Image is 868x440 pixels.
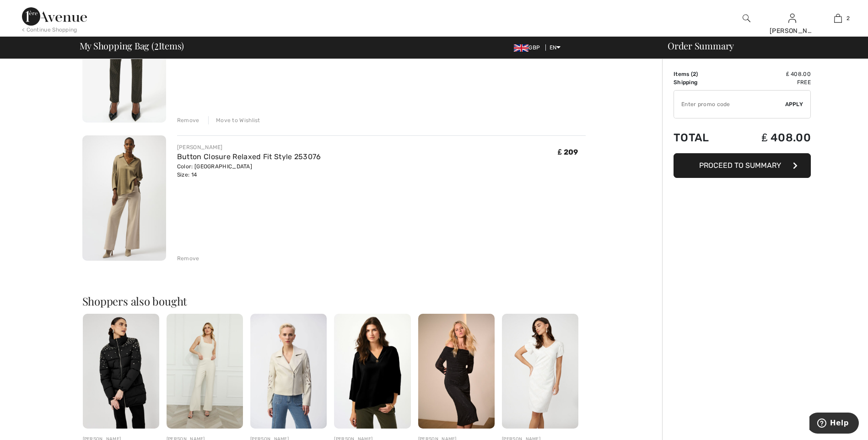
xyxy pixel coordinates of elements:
[177,143,321,151] div: [PERSON_NAME]
[177,116,199,124] div: Remove
[250,314,327,429] img: Zipper Closure Casual Jacket Style 251936
[502,314,578,429] img: Beige-Silver Textured V-Neck Sheath Dress Style 258124
[674,70,731,78] td: Items ( )
[82,295,586,306] h2: Shoppers also bought
[83,314,159,429] img: Casual Puffer Coat with Jewels Style 253714
[22,26,77,34] div: < Continue Shopping
[674,91,785,118] input: Promo code
[834,13,842,24] img: My Bag
[177,162,321,179] div: Color: [GEOGRAPHIC_DATA] Size: 14
[809,413,859,435] iframe: Opens a widget where you can find more information
[693,71,696,77] span: 2
[674,122,731,153] td: Total
[699,161,781,170] span: Proceed to Summary
[80,41,184,50] span: My Shopping Bag ( Items)
[674,153,811,178] button: Proceed to Summary
[550,44,561,51] span: EN
[731,78,811,86] td: Free
[558,148,578,156] span: ₤ 209
[514,44,528,52] img: UK Pound
[514,44,544,51] span: GBP
[788,13,796,24] img: My Info
[770,26,814,36] div: [PERSON_NAME]
[177,254,199,263] div: Remove
[846,14,850,22] span: 2
[731,122,811,153] td: ₤ 408.00
[418,314,495,429] img: Off-Shoulder Ruched Midi Dress Style 254913
[743,13,750,24] img: search the website
[785,100,803,108] span: Apply
[82,135,166,261] img: Button Closure Relaxed Fit Style 253076
[177,152,321,161] a: Button Closure Relaxed Fit Style 253076
[674,78,731,86] td: Shipping
[208,116,260,124] div: Move to Wishlist
[657,41,863,50] div: Order Summary
[334,314,410,429] img: Button Closure Relaxed Fit Style 253076
[167,314,243,429] img: Flare High-Waisted Trousers Style 259022
[154,39,159,51] span: 2
[731,70,811,78] td: ₤ 408.00
[788,14,796,22] a: Sign In
[815,13,860,24] a: 2
[22,7,87,26] img: 1ère Avenue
